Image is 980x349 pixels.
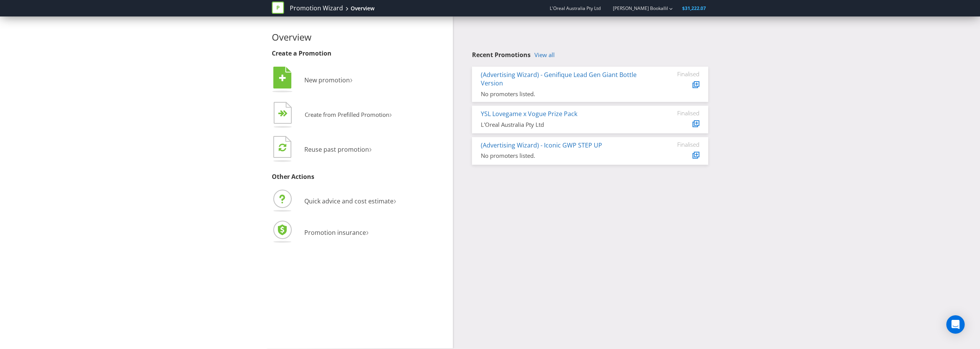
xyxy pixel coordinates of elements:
[394,194,396,206] span: ›
[369,142,372,155] span: ›
[472,51,531,59] span: Recent Promotions
[481,70,637,88] a: (Advertising Wizard) - Genifique Lead Gen Giant Bottle Version
[304,76,350,84] span: New promotion
[272,197,396,205] a: Quick advice and cost estimate›
[682,5,706,11] span: $31,222.07
[534,52,555,58] a: View all
[550,5,601,11] span: L'Oreal Australia Pty Ltd
[351,5,374,12] div: Overview
[946,315,965,334] div: Open Intercom Messenger
[279,74,286,82] tspan: 
[389,108,392,120] span: ›
[272,32,447,42] h2: Overview
[272,100,392,131] button: Create from Prefilled Promotion›
[279,143,286,152] tspan: 
[366,225,369,238] span: ›
[653,110,699,116] div: Finalised
[272,228,369,237] a: Promotion insurance›
[304,197,394,205] span: Quick advice and cost estimate
[272,50,447,57] h3: Create a Promotion
[481,90,642,98] div: No promoters listed.
[283,110,288,117] tspan: 
[653,70,699,77] div: Finalised
[481,110,577,118] a: YSL Lovegame x Vogue Prize Pack
[605,5,668,11] a: [PERSON_NAME] Bookallil
[350,73,353,85] span: ›
[305,111,389,118] span: Create from Prefilled Promotion
[481,121,642,129] div: L'Oreal Australia Pty Ltd
[272,174,447,180] h3: Other Actions
[304,145,369,154] span: Reuse past promotion
[304,228,366,237] span: Promotion insurance
[653,141,699,148] div: Finalised
[290,4,343,13] a: Promotion Wizard
[481,152,642,160] div: No promoters listed.
[481,141,602,149] a: (Advertising Wizard) - Iconic GWP STEP UP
